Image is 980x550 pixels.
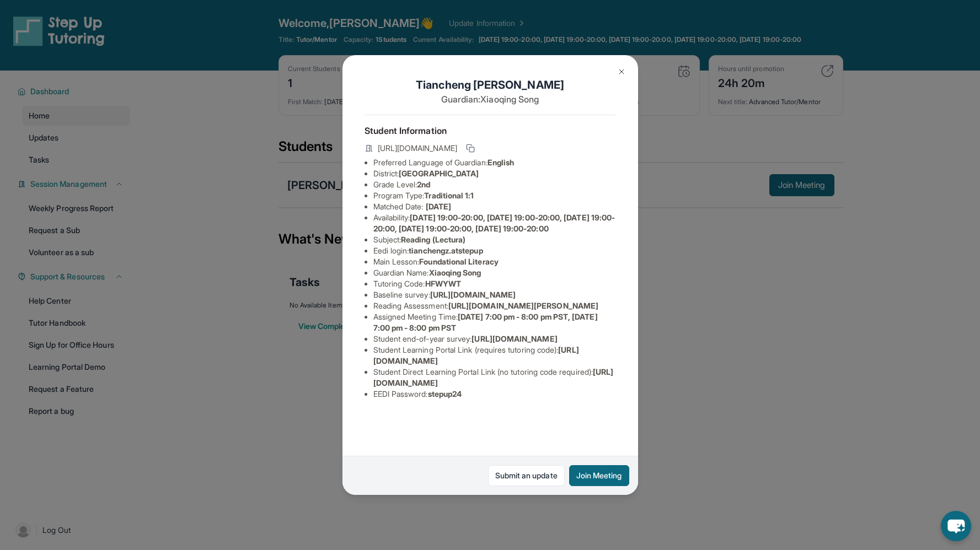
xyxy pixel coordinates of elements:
[378,143,457,154] span: [URL][DOMAIN_NAME]
[569,465,629,486] button: Join Meeting
[365,93,616,106] p: Guardian: Xiaoqing Song
[488,465,565,486] a: Submit an update
[430,290,516,299] span: [URL][DOMAIN_NAME]
[617,67,626,76] img: Close Icon
[373,256,616,267] li: Main Lesson :
[425,279,461,288] span: HFWYWT
[448,301,598,310] span: [URL][DOMAIN_NAME][PERSON_NAME]
[373,168,616,179] li: District:
[941,511,971,541] button: chat-button
[373,389,616,400] li: EEDI Password :
[373,157,616,168] li: Preferred Language of Guardian:
[365,77,616,93] h1: Tiancheng [PERSON_NAME]
[365,124,616,137] h4: Student Information
[401,235,465,244] span: Reading (Lectura)
[373,179,616,190] li: Grade Level:
[373,234,616,245] li: Subject :
[373,289,616,300] li: Baseline survey :
[472,334,557,343] span: [URL][DOMAIN_NAME]
[426,202,451,211] span: [DATE]
[373,300,616,311] li: Reading Assessment :
[373,278,616,289] li: Tutoring Code :
[429,268,481,277] span: Xiaoqing Song
[373,312,598,332] span: [DATE] 7:00 pm - 8:00 pm PST, [DATE] 7:00 pm - 8:00 pm PST
[373,311,616,333] li: Assigned Meeting Time :
[399,169,479,178] span: [GEOGRAPHIC_DATA]
[417,180,430,189] span: 2nd
[488,158,515,167] span: English
[373,201,616,212] li: Matched Date:
[373,366,616,389] li: Student Direct Learning Portal Link (no tutoring code required) :
[373,213,615,233] span: [DATE] 19:00-20:00, [DATE] 19:00-20:00, [DATE] 19:00-20:00, [DATE] 19:00-20:00, [DATE] 19:00-20:00
[373,212,616,234] li: Availability:
[464,142,477,155] button: Copy link
[373,333,616,344] li: Student end-of-year survey :
[424,191,474,200] span: Traditional 1:1
[419,257,498,266] span: Foundational Literacy
[373,245,616,256] li: Eedi login :
[373,190,616,201] li: Program Type:
[409,246,483,255] span: tianchengz.atstepup
[428,389,462,398] span: stepup24
[373,344,616,366] li: Student Learning Portal Link (requires tutoring code) :
[373,267,616,278] li: Guardian Name :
